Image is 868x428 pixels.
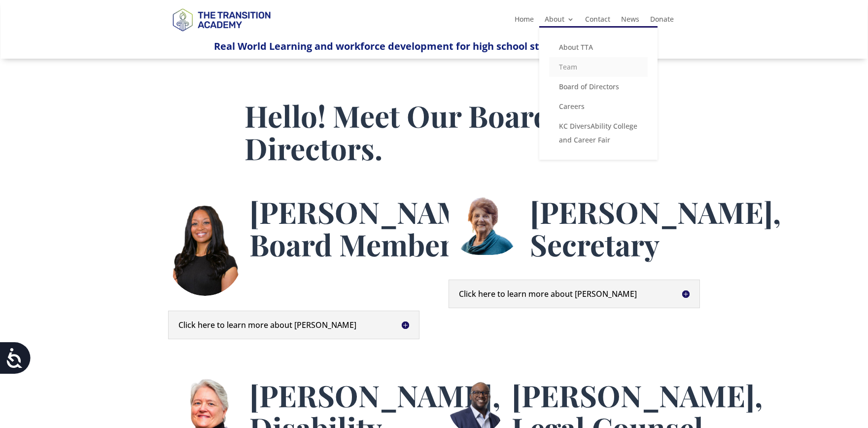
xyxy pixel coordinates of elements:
a: News [621,16,639,27]
a: KC DiversAbility College and Career Fair [549,116,648,150]
span: Real World Learning and workforce development for high school students with disabilities [214,39,655,53]
a: Contact [585,16,610,27]
span: Hello! Meet Our Board of Directors. [244,96,585,168]
img: TTA Brand_TTA Primary Logo_Horizontal_Light BG [168,2,275,37]
span: [PERSON_NAME], Board Member [249,192,500,264]
a: Logo-Noticias [168,30,275,39]
a: Board of Directors [549,77,648,97]
a: Donate [650,16,674,27]
a: About [545,16,574,27]
a: About TTA [549,37,648,57]
a: Home [515,16,534,27]
h5: Click here to learn more about [PERSON_NAME] [459,290,690,298]
a: Careers [549,97,648,116]
span: [PERSON_NAME], Secretary [530,192,781,264]
a: Team [549,57,648,77]
h5: Click here to learn more about [PERSON_NAME] [178,321,409,329]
